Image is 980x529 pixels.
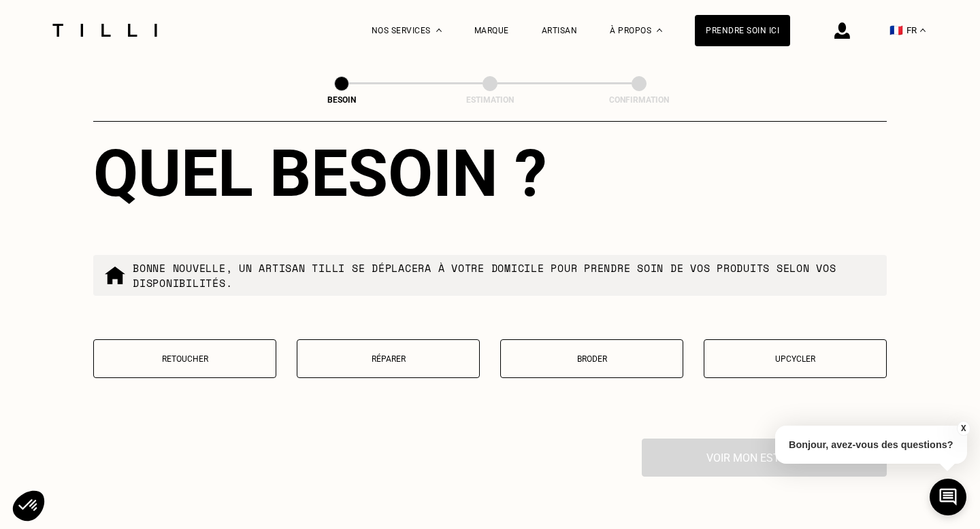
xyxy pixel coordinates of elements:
a: Marque [474,26,509,35]
div: Confirmation [571,95,707,105]
img: Menu déroulant [436,29,442,32]
p: Bonne nouvelle, un artisan tilli se déplacera à votre domicile pour prendre soin de vos produits ... [133,260,876,290]
button: Upcycler [704,339,887,378]
span: 🇫🇷 [889,24,903,37]
p: Retoucher [101,354,269,364]
p: Broder [508,354,676,364]
p: Bonjour, avez-vous des questions? [775,426,967,464]
div: Estimation [422,95,558,105]
p: Upcycler [711,354,879,364]
a: Artisan [542,26,578,35]
div: Quel besoin ? [93,135,887,211]
img: Logo du service de couturière Tilli [48,24,162,37]
a: Prendre soin ici [695,15,790,46]
img: commande à domicile [104,264,126,286]
button: Broder [500,339,683,378]
img: icône connexion [834,22,850,39]
button: Retoucher [93,339,276,378]
button: X [956,421,970,436]
div: Besoin [274,95,410,105]
button: Réparer [297,339,480,378]
img: Menu déroulant à propos [657,29,662,32]
p: Réparer [304,354,472,364]
img: menu déroulant [920,29,926,32]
